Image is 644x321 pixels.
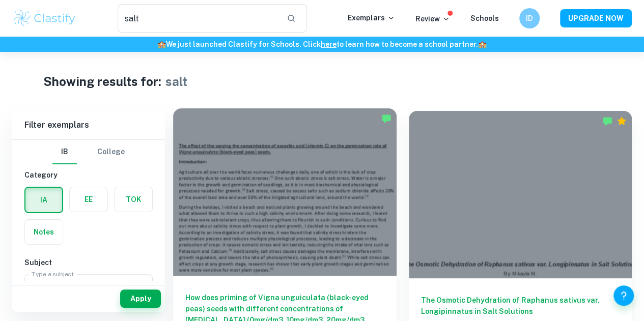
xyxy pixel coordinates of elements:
button: IA [25,188,62,212]
img: Clastify logo [12,8,77,28]
a: here [321,40,337,48]
button: Help and Feedback [613,285,634,306]
h6: ID [524,13,536,24]
div: Premium [617,116,627,126]
p: Exemplars [348,12,395,23]
button: ID [519,8,540,28]
h6: Subject [24,257,153,268]
p: Review [415,13,450,24]
h1: Showing results for: [43,72,161,91]
button: TOK [115,187,152,212]
h6: Filter exemplars [12,111,165,139]
button: UPGRADE NOW [560,9,632,27]
button: College [97,140,125,164]
a: Schools [470,14,499,22]
input: Search for any exemplars... [118,4,278,33]
button: Notes [25,220,63,244]
button: IB [52,140,77,164]
h6: Category [24,169,153,181]
img: Marked [381,113,391,124]
h1: salt [165,72,187,91]
label: Type a subject [32,270,74,278]
button: EE [70,187,107,212]
span: 🏫 [478,40,487,48]
button: Apply [120,289,161,308]
div: Filter type choice [52,140,125,164]
span: 🏫 [157,40,166,48]
img: Marked [602,116,612,126]
h6: We just launched Clastify for Schools. Click to learn how to become a school partner. [2,39,642,50]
